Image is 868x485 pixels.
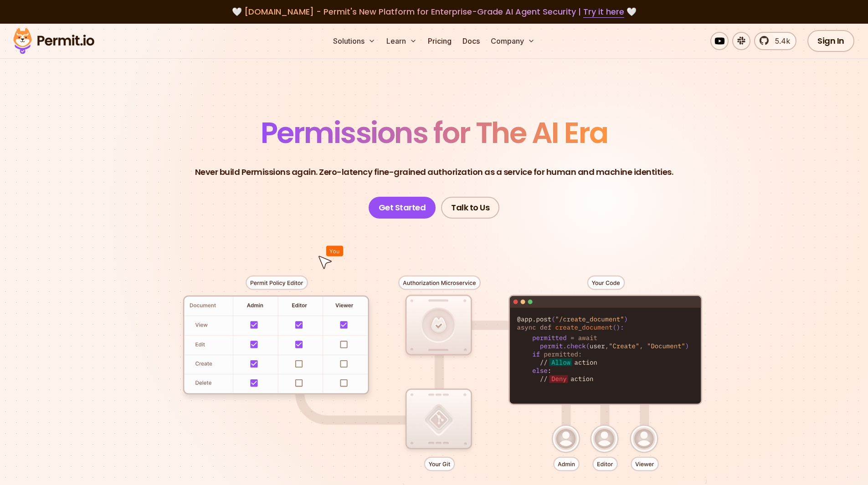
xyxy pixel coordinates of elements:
a: Pricing [424,32,455,50]
a: 5.4k [754,32,796,50]
p: Never build Permissions again. Zero-latency fine-grained authorization as a service for human and... [195,166,673,179]
a: Docs [459,32,483,50]
span: 5.4k [770,36,790,46]
span: Permissions for The AI Era [261,112,608,153]
a: Sign In [807,30,854,52]
a: Try it here [583,6,624,18]
img: Permit logo [9,26,98,56]
span: [DOMAIN_NAME] - Permit's New Platform for Enterprise-Grade AI Agent Security | [244,6,624,17]
a: Talk to Us [441,197,499,219]
a: Get Started [369,197,436,219]
div: 🤍 🤍 [22,5,846,18]
button: Learn [383,32,421,50]
button: Solutions [329,32,379,50]
button: Company [487,32,539,50]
